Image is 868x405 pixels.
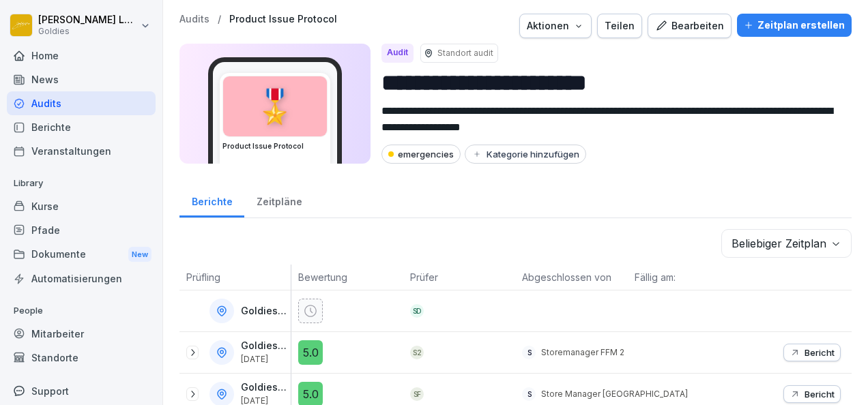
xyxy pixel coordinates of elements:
button: Bericht [783,344,841,361]
p: Bewertung [298,270,396,284]
p: [PERSON_NAME] Loska [38,14,138,26]
div: Support [7,379,156,403]
p: Store Manager [GEOGRAPHIC_DATA] [541,388,688,400]
button: Bericht [783,385,841,403]
button: Aktionen [519,14,592,38]
a: Automatisierungen [7,267,156,290]
p: Goldies [GEOGRAPHIC_DATA] [241,305,288,317]
p: Prüfling [186,270,284,284]
a: Audits [179,14,209,25]
button: Teilen [597,14,642,38]
button: Zeitplan erstellen [737,14,852,37]
div: SD [410,304,424,318]
div: Audit [381,44,414,63]
div: S2 [410,346,424,359]
p: Library [7,172,156,194]
p: Goldies FFM 2 [241,340,288,352]
p: Bericht [805,389,835,400]
th: Fällig am: [628,265,740,290]
a: Pfade [7,218,156,242]
a: Berichte [7,115,156,139]
p: Abgeschlossen von [522,270,620,284]
a: News [7,67,156,91]
a: Zeitpläne [244,183,314,217]
div: S [522,346,536,359]
a: Veranstaltungen [7,139,156,163]
p: Goldies [GEOGRAPHIC_DATA] [241,382,288,393]
button: Kategorie hinzufügen [465,145,586,164]
a: DokumenteNew [7,242,156,267]
p: People [7,300,156,322]
div: emergencies [381,145,461,164]
a: Berichte [179,183,244,217]
a: Home [7,44,156,67]
div: 5.0 [298,340,323,365]
div: 🎖️ [223,76,327,136]
p: Storemanager FFM 2 [541,346,624,359]
div: New [128,247,151,262]
a: Kurse [7,194,156,218]
a: Audits [7,91,156,115]
div: Zeitplan erstellen [744,18,845,33]
div: Aktionen [527,18,584,33]
a: Product Issue Protocol [229,14,337,25]
div: Teilen [605,18,635,33]
p: Goldies [38,27,138,36]
button: Bearbeiten [648,14,732,38]
div: Dokumente [7,242,156,267]
p: Bericht [805,347,835,358]
p: Standort audit [437,47,493,59]
p: [DATE] [241,355,288,364]
div: Bearbeiten [655,18,724,33]
div: Kategorie hinzufügen [472,149,579,160]
a: Standorte [7,346,156,370]
a: Mitarbeiter [7,322,156,346]
div: SF [410,387,424,401]
h3: Product Issue Protocol [222,141,328,151]
p: / [218,14,221,25]
div: S [522,387,536,401]
th: Prüfer [403,265,515,290]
